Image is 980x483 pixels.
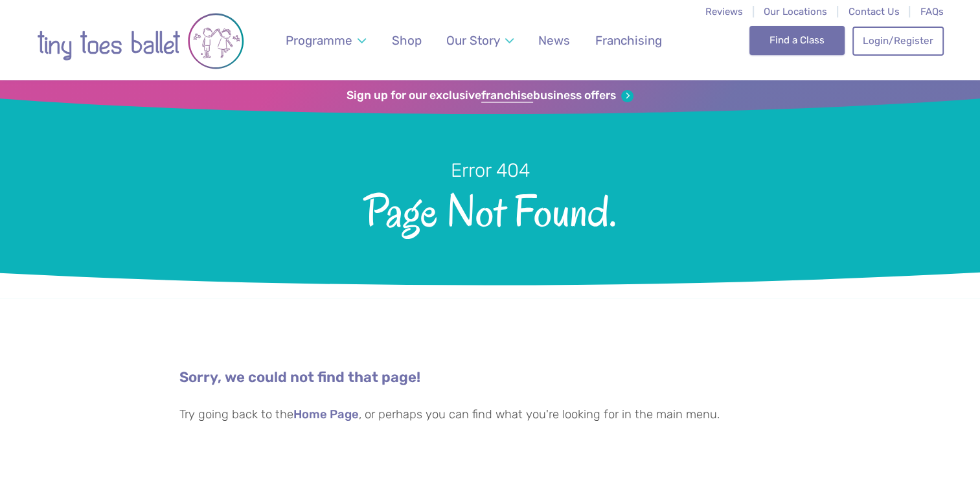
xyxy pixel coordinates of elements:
small: Error 404 [451,159,530,181]
a: FAQs [920,6,944,17]
a: Login/Register [852,27,943,55]
strong: franchise [481,89,533,103]
a: Home Page [293,409,359,421]
a: Sign up for our exclusivefranchisebusiness offers [347,89,633,103]
span: Our Story [446,33,500,48]
a: Find a Class [749,26,845,54]
span: Page Not Found. [108,183,872,236]
img: tiny toes ballet [37,8,244,74]
a: Programme [279,25,372,56]
a: Reviews [705,6,743,17]
span: Franchising [595,33,662,48]
a: News [532,25,576,56]
a: Contact Us [848,6,899,17]
a: Shop [385,25,427,56]
span: Shop [392,33,422,48]
p: Sorry, we could not find that page! [179,368,801,388]
a: Franchising [589,25,668,56]
a: Our Locations [764,6,827,17]
span: News [538,33,570,48]
span: Programme [286,33,352,48]
p: Try going back to the , or perhaps you can find what you're looking for in the main menu. [179,406,801,424]
a: Our Story [440,25,519,56]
